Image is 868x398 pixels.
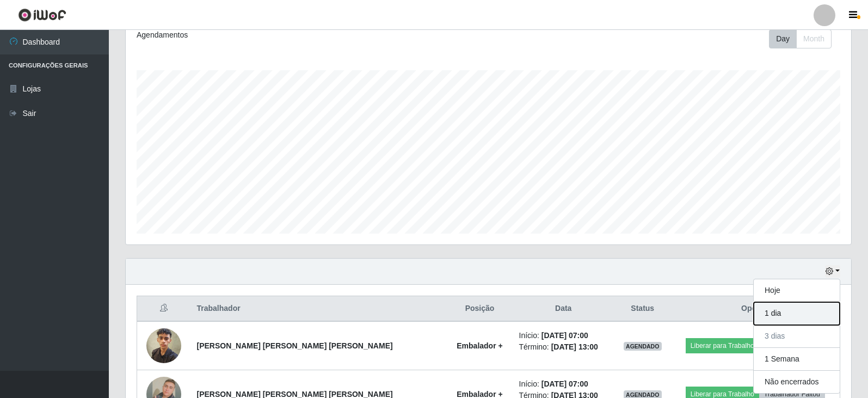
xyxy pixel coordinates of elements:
[18,8,66,22] img: CoreUI Logo
[137,29,420,41] div: Agendamentos
[754,279,840,302] button: Hoje
[519,341,608,353] li: Término:
[624,342,662,351] span: AGENDADO
[754,325,840,348] button: 3 dias
[541,379,588,388] time: [DATE] 07:00
[686,338,759,353] button: Liberar para Trabalho
[769,29,797,48] button: Day
[551,342,598,351] time: [DATE] 13:00
[513,296,614,322] th: Data
[197,341,393,350] strong: [PERSON_NAME] [PERSON_NAME] [PERSON_NAME]
[754,371,840,393] button: Não encerrados
[519,378,608,390] li: Início:
[769,29,832,48] div: First group
[796,29,832,48] button: Month
[754,302,840,325] button: 1 dia
[671,296,840,322] th: Opções
[457,341,502,350] strong: Embalador +
[769,29,840,48] div: Toolbar with button groups
[146,322,181,369] img: 1752515329237.jpeg
[190,296,447,322] th: Trabalhador
[541,331,588,340] time: [DATE] 07:00
[447,296,512,322] th: Posição
[614,296,671,322] th: Status
[754,348,840,371] button: 1 Semana
[519,330,608,341] li: Início:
